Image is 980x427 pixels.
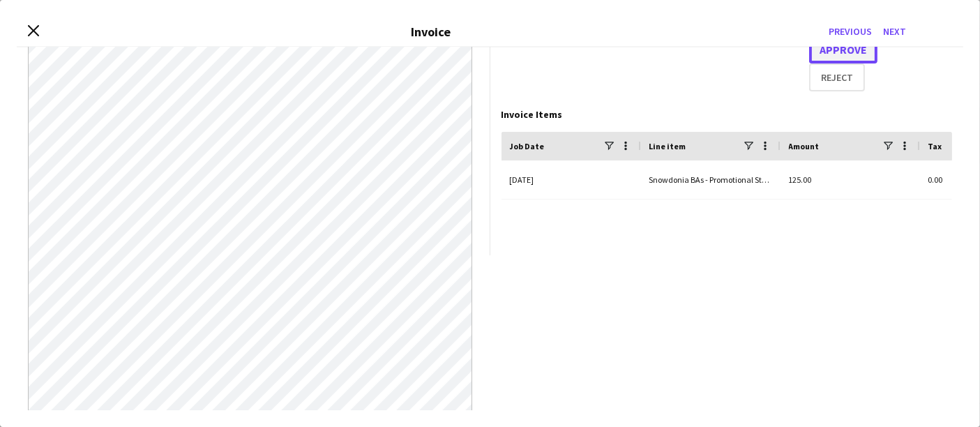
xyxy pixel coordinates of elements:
[809,36,877,63] button: Approve
[412,24,451,40] h3: Invoice
[641,160,781,199] div: Snowdonia BAs - Promotional Staffing (Brand Ambassadors) (salary)
[789,141,820,151] span: Amount
[649,141,686,151] span: Line item
[877,20,912,43] button: Next
[502,160,641,199] div: [DATE]
[809,63,865,91] button: Reject
[502,108,953,121] div: Invoice Items
[781,160,920,199] div: 125.00
[823,20,877,43] button: Previous
[928,141,942,151] span: Tax
[510,141,545,151] span: Job Date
